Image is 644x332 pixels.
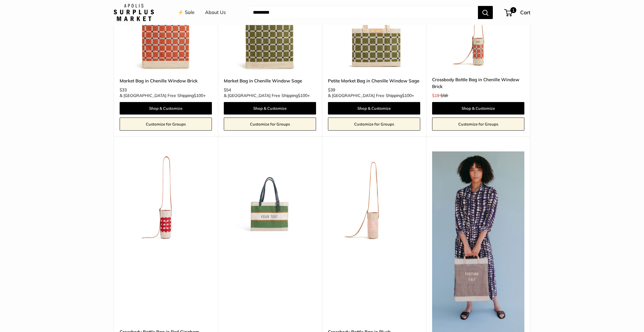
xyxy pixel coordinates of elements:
a: Market Bag in Chenille Window Brick [120,77,212,84]
a: Market Bag in Chenille Window Sage [224,77,316,84]
a: Shop & Customize [328,102,420,115]
a: Customize for Groups [432,118,524,131]
span: $39 [328,87,335,93]
span: & [GEOGRAPHIC_DATA] Free Shipping + [328,93,414,98]
img: description_Our very first Chenille-Jute Market bag [224,151,316,244]
span: & [GEOGRAPHIC_DATA] Free Shipping + [120,93,206,98]
span: & [GEOGRAPHIC_DATA] Free Shipping + [224,93,310,98]
a: Crossbody Bottle Bag in Red Ginghamdescription_Even available for group gifting and events [120,151,212,244]
a: Crossbody Bottle Bag in BlushCrossbody Bottle Bag in Blush [328,151,420,244]
span: $100 [402,93,412,98]
span: $33 [120,87,127,93]
a: Customize for Groups [224,118,316,131]
a: Shop & Customize [432,102,524,115]
span: 1 [510,7,516,13]
button: Search [478,6,493,19]
a: ⚡️ Sale [178,8,195,17]
input: Search... [248,6,478,19]
span: Cart [520,9,530,15]
a: Crossbody Bottle Bag in Chenille Window Brick [432,76,524,90]
img: Crossbody Bottle Bag in Red Gingham [120,151,212,244]
a: Shop & Customize [224,102,316,115]
a: 1 Cart [505,8,530,17]
span: $100 [298,93,307,98]
img: Apolis: Surplus Market [114,4,154,21]
a: description_Our very first Chenille-Jute Market bagdescription_Adjustable Handles for whatever mo... [224,151,316,244]
span: $19 [432,93,439,98]
span: $58 [440,93,448,98]
a: Petite Market Bag in Chenille Window Sage [328,77,420,84]
a: Shop & Customize [120,102,212,115]
span: $100 [194,93,203,98]
a: Customize for Groups [120,118,212,131]
a: About Us [205,8,226,17]
span: $54 [224,87,231,93]
a: Customize for Groups [328,118,420,131]
img: Crossbody Bottle Bag in Blush [328,151,420,244]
